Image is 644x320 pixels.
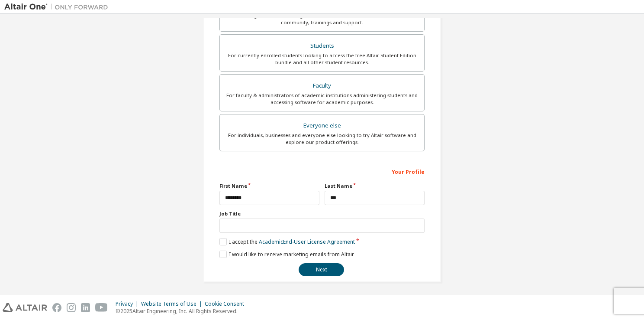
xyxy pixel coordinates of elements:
div: For faculty & administrators of academic institutions administering students and accessing softwa... [225,92,419,106]
div: For individuals, businesses and everyone else looking to try Altair software and explore our prod... [225,132,419,146]
a: Academic End-User License Agreement [259,238,355,245]
label: Last Name [325,183,425,189]
div: Your Profile [219,164,425,178]
div: For existing customers looking to access software downloads, HPC resources, community, trainings ... [225,12,419,26]
img: instagram.svg [67,303,76,312]
label: Job Title [219,210,425,217]
div: Everyone else [225,120,419,132]
label: First Name [219,183,319,189]
img: Altair One [4,3,113,11]
img: facebook.svg [52,303,61,312]
div: Faculty [225,80,419,92]
img: altair_logo.svg [3,303,47,312]
p: © 2025 Altair Engineering, Inc. All Rights Reserved. [116,307,249,315]
label: I accept the [219,238,355,245]
label: I would like to receive marketing emails from Altair [219,251,354,258]
div: Website Terms of Use [141,300,205,307]
div: For currently enrolled students looking to access the free Altair Student Edition bundle and all ... [225,52,419,66]
img: youtube.svg [95,303,108,312]
button: Next [299,263,344,276]
div: Privacy [116,300,141,307]
img: linkedin.svg [81,303,90,312]
div: Students [225,40,419,52]
div: Cookie Consent [205,300,249,307]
